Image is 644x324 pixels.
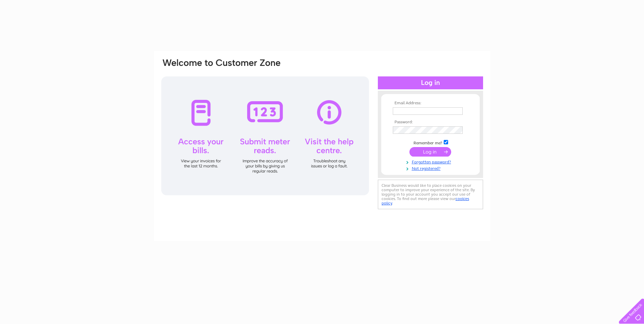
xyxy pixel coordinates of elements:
[409,147,451,157] input: Submit
[391,139,470,146] td: Remember me?
[391,120,470,125] th: Password:
[393,165,470,171] a: Not registered?
[393,158,470,165] a: Forgotten password?
[382,196,469,205] a: cookies policy
[391,101,470,106] th: Email Address:
[378,180,483,209] div: Clear Business would like to place cookies on your computer to improve your experience of the sit...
